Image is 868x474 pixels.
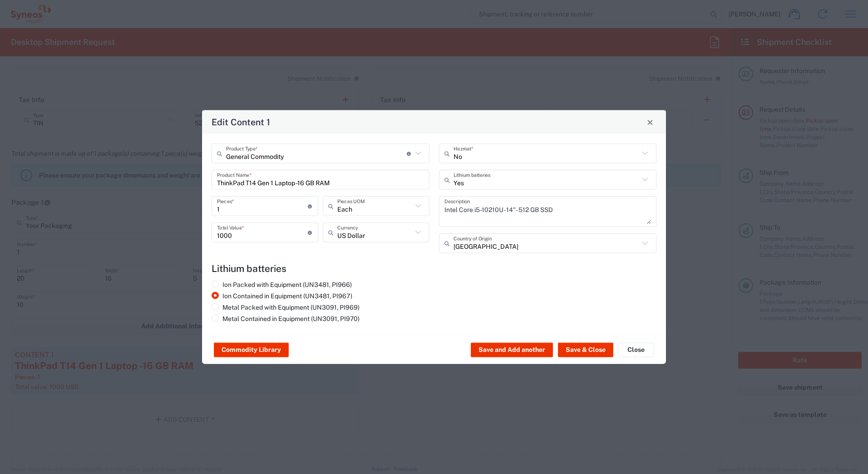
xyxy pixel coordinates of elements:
[471,343,553,357] button: Save and Add another
[212,303,360,311] label: Metal Packed with Equipment (UN3091, PI969)
[212,263,656,274] h4: Lithium batteries
[212,315,360,323] label: Metal Contained in Equipment (UN3091, PI970)
[558,343,613,357] button: Save & Close
[212,115,270,128] h4: Edit Content 1
[618,343,654,357] button: Close
[214,343,289,357] button: Commodity Library
[212,292,352,300] label: Ion Contained in Equipment (UN3481, PI967)
[644,116,656,128] button: Close
[212,281,352,289] label: Ion Packed with Equipment (UN3481, PI966)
